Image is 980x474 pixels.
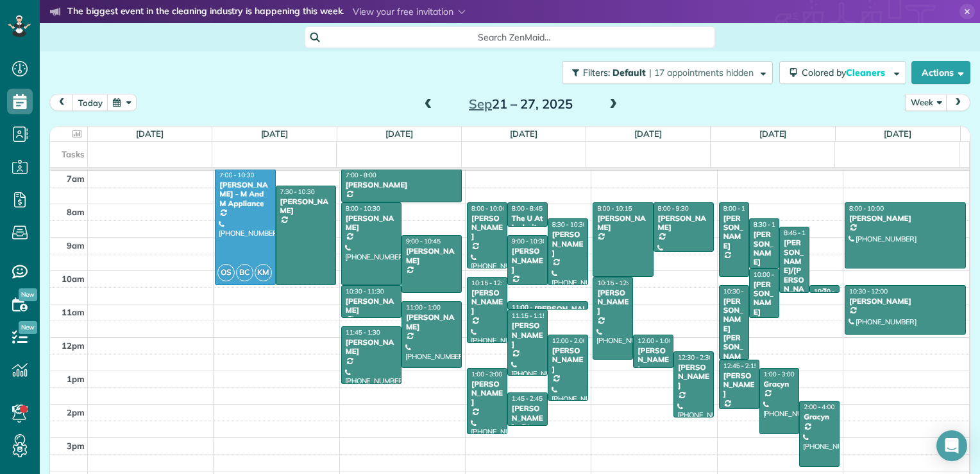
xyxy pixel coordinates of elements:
[471,204,506,213] span: 8:00 - 10:00
[804,403,834,411] span: 2:00 - 4:00
[67,374,85,384] span: 1pm
[803,412,836,421] div: Gracyn
[511,247,544,274] div: [PERSON_NAME]
[596,214,649,233] div: [PERSON_NAME]
[236,264,253,281] span: BC
[849,287,888,295] span: 10:30 - 12:00
[471,279,510,287] span: 10:15 - 12:15
[723,214,745,251] div: [PERSON_NAME]
[723,204,758,213] span: 8:00 - 10:15
[469,96,492,112] span: Sep
[905,94,947,111] button: Week
[753,280,775,317] div: [PERSON_NAME]
[597,279,636,287] span: 10:15 - 12:45
[597,204,632,213] span: 8:00 - 10:15
[219,171,254,179] span: 7:00 - 10:30
[471,288,503,316] div: [PERSON_NAME]
[512,204,543,213] span: 8:00 - 8:45
[678,353,713,362] span: 12:30 - 2:30
[552,230,584,258] div: [PERSON_NAME]
[512,312,546,320] span: 11:15 - 1:15
[946,94,970,111] button: next
[783,238,806,303] div: [PERSON_NAME]/[PERSON_NAME]
[552,346,584,374] div: [PERSON_NAME]
[552,337,587,345] span: 12:00 - 2:00
[67,407,85,417] span: 2pm
[936,430,967,461] div: Open Intercom Messenger
[638,337,672,345] span: 12:00 - 1:00
[723,362,758,370] span: 12:45 - 2:15
[62,149,85,159] span: Tasks
[753,230,775,267] div: [PERSON_NAME]
[280,197,332,216] div: [PERSON_NAME]
[345,180,458,189] div: [PERSON_NAME]
[511,214,544,233] div: The U At Ledroit
[346,328,380,337] span: 11:45 - 1:30
[512,237,546,245] span: 9:00 - 10:30
[67,5,344,19] strong: The biggest event in the cleaning industry is happening this week.
[19,288,37,301] span: New
[849,297,962,306] div: [PERSON_NAME]
[280,188,315,196] span: 7:30 - 10:30
[723,371,756,399] div: [PERSON_NAME]
[583,67,610,78] span: Filters:
[754,220,788,229] span: 8:30 - 10:00
[779,61,906,84] button: Colored byCleaners
[67,173,85,184] span: 7am
[136,128,164,139] a: [DATE]
[512,394,543,403] span: 1:45 - 2:45
[657,214,710,233] div: [PERSON_NAME]
[534,304,596,313] div: [PERSON_NAME]
[562,61,773,84] button: Filters: Default | 17 appointments hidden
[552,220,587,229] span: 8:30 - 10:30
[511,321,544,349] div: [PERSON_NAME]
[217,264,235,281] span: OS
[471,380,503,407] div: [PERSON_NAME]
[849,214,962,223] div: [PERSON_NAME]
[346,287,384,295] span: 10:30 - 11:30
[471,370,502,378] span: 1:00 - 3:00
[345,338,398,356] div: [PERSON_NAME]
[723,287,762,295] span: 10:30 - 12:45
[911,61,970,84] button: Actions
[345,297,398,315] div: [PERSON_NAME]
[637,346,670,374] div: [PERSON_NAME]
[634,128,662,139] a: [DATE]
[405,313,458,331] div: [PERSON_NAME]
[255,264,272,281] span: KM
[385,128,413,139] a: [DATE]
[49,94,74,111] button: prev
[405,247,458,265] div: [PERSON_NAME]
[406,237,441,245] span: 9:00 - 10:45
[596,288,629,316] div: [PERSON_NAME]
[441,97,601,111] h2: 21 – 27, 2025
[346,204,380,213] span: 8:00 - 10:30
[658,204,689,213] span: 8:00 - 9:30
[510,128,537,139] a: [DATE]
[723,297,745,371] div: [PERSON_NAME] [PERSON_NAME]
[67,240,85,250] span: 9am
[67,441,85,451] span: 3pm
[764,370,795,378] span: 1:00 - 3:00
[754,270,792,279] span: 10:00 - 11:30
[62,307,85,317] span: 11am
[346,171,376,179] span: 7:00 - 8:00
[67,207,85,217] span: 8am
[846,67,887,78] span: Cleaners
[677,363,710,391] div: [PERSON_NAME]
[219,180,271,208] div: [PERSON_NAME] - M And M Appliance
[261,128,289,139] a: [DATE]
[471,214,503,241] div: [PERSON_NAME]
[62,274,85,284] span: 10am
[345,214,398,233] div: [PERSON_NAME]
[763,380,796,389] div: Gracyn
[612,67,646,78] span: Default
[555,61,773,84] a: Filters: Default | 17 appointments hidden
[19,321,37,334] span: New
[511,404,544,441] div: [PERSON_NAME] - Btn Systems
[72,94,108,111] button: today
[784,229,818,237] span: 8:45 - 10:45
[849,204,884,213] span: 8:00 - 10:00
[884,128,911,139] a: [DATE]
[62,340,85,351] span: 12pm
